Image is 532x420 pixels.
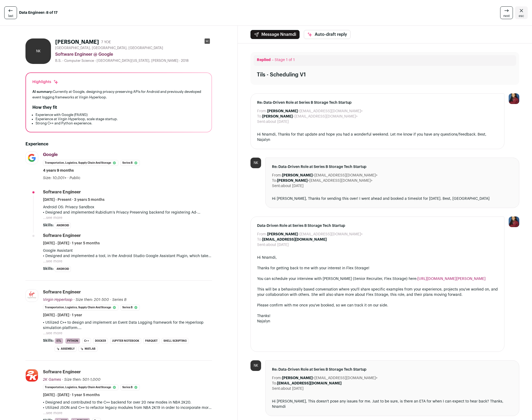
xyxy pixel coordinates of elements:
[509,93,519,104] img: 10010497-medium_jpg
[250,360,261,371] div: NK
[43,331,62,336] button: ...see more
[43,210,212,215] p: • Designed and implemented Rubidium’s Privacy Preserving backend for registering Ad-Impressions a...
[43,384,118,390] li: Transportation, Logistics, Supply Chain and Storage
[43,305,118,310] li: Transportation, Logistics, Supply Chain and Storage
[282,174,313,177] b: [PERSON_NAME]
[143,338,159,344] li: Parquet
[43,320,212,331] p: • Utilized C++ to design and implement an Event Data Logging framework for the Hyperloop simulati...
[120,384,140,390] li: Series B
[43,405,212,410] p: • Utilized JSON and C++ to refactor legacy modules from NBA 2K19 in order to incorporate more dat...
[519,14,524,18] span: esc
[267,109,298,113] b: [PERSON_NAME]
[281,183,304,189] dd: about [DATE]
[272,386,281,391] dt: Sent:
[43,248,212,253] p: Google Assistant
[36,121,205,125] li: Strong C++ and Python experience.
[262,238,327,241] b: [EMAIL_ADDRESS][DOMAIN_NAME]
[282,173,378,178] dd: <[EMAIL_ADDRESS][DOMAIN_NAME]>
[272,178,277,183] dt: To:
[162,338,189,344] li: Shell Scripting
[8,14,13,18] span: last
[26,152,38,164] img: 8d2c6156afa7017e60e680d3937f8205e5697781b6c771928cb24e9df88505de.jpg
[503,14,510,18] span: next
[500,6,513,19] a: next
[257,58,271,62] span: Replied
[257,242,266,248] dt: Sent:
[267,109,363,114] dd: <[EMAIL_ADDRESS][DOMAIN_NAME]>
[43,313,82,318] span: [DATE] - [DATE] · 1 year
[257,313,498,319] div: Thanks!
[43,259,62,264] button: ...see more
[257,266,498,271] div: Thanks for getting back to me with your interest in Flex Storage!
[43,289,81,295] div: Software Engineer
[515,6,528,19] a: Close
[272,164,513,170] span: Re: Data-Driven Role at Series B Storage Tech Startup
[79,346,97,352] li: MATLAB
[43,197,105,202] span: [DATE] - Present · 3 years 5 months
[26,289,38,302] img: 3b170a6f204e17c8b15445a23be3badc93b49d461780912d8a298dc9aacbfc6d.jpg
[509,217,519,227] img: 10010497-medium_jpg
[277,382,341,385] b: [EMAIL_ADDRESS][DOMAIN_NAME]
[43,298,72,302] span: Virgin Hyperloop
[257,109,267,114] dt: From:
[257,232,267,237] dt: From:
[36,117,205,121] li: Experience at Virgin Hyperloop, scale stage startup.
[43,253,212,259] p: • Designed and implemented a tool, in the Android Studio Google Assistant Plugin, which takes tex...
[110,297,111,302] span: ·
[36,113,205,117] li: Experience with Google (FAANG)
[55,51,212,58] div: Software Engineer @ Google
[257,287,498,297] div: This will be a behaviorally based conversation where you'll share specific examples from your exp...
[4,6,17,19] a: last
[82,338,91,344] li: C++
[32,104,57,111] h2: How they fit
[25,38,51,64] div: NK
[43,400,212,405] p: • Designed and contributed to the C++ backend for over 20 new modes in NBA 2K20.
[282,376,313,380] b: [PERSON_NAME]
[272,375,282,381] dt: From:
[43,266,54,271] span: Skills:
[55,59,212,63] div: B.S. - Computer Science - [GEOGRAPHIC_DATA][US_STATE], [PERSON_NAME] - 2018
[43,338,54,343] span: Skills:
[101,40,111,45] div: 7 YOE
[257,71,306,79] div: Tils - Scheduling V1
[43,189,81,195] div: Software Engineer
[25,141,212,147] h2: Experience
[43,241,100,246] span: [DATE] - [DATE] · 1 year 5 months
[43,410,62,416] button: ...see more
[257,237,262,242] dt: To:
[43,378,61,382] span: 2K Games
[32,79,59,85] div: Highlights
[272,399,513,409] div: Hi [PERSON_NAME], This doesn't pose any issues for me. Just to be sure, is there an ETA for when ...
[43,223,54,228] span: Skills:
[55,46,163,50] span: [GEOGRAPHIC_DATA], [GEOGRAPHIC_DATA], [GEOGRAPHIC_DATA]
[272,183,281,189] dt: Sent:
[43,205,212,210] p: Android OS: Privacy Sandbox
[26,369,38,382] img: ec354f7e80c1b336b53765a6e70b36065dd38a0e9c049366acd4df7795a73506.jpg
[272,58,274,62] span: –
[266,242,289,248] dd: about [DATE]
[55,346,76,352] li: Assembly
[257,100,498,105] span: Re: Data-Driven Role at Series B Storage Tech Startup
[257,255,498,260] div: Hi Nnamdi,
[73,298,109,302] span: · Size then: 201-500
[120,305,140,310] li: Series B
[275,58,295,62] span: Stage 1 of 1
[43,233,81,239] div: Software Engineer
[257,303,498,308] div: Please confirm with me once you've booked, so we can track it on our side.
[32,89,205,100] div: Currently at Google, designing privacy-preserving APIs for Android and previously developed event...
[257,119,266,124] dt: Sent:
[32,90,53,93] span: AI summary:
[43,153,58,157] span: Google
[55,266,71,272] li: Android
[43,176,66,180] span: Size: 10,001+
[43,215,62,220] button: ...see more
[257,114,262,119] dt: To:
[257,276,498,282] div: You can schedule your interview with [PERSON_NAME] (Senior Recruiter, Flex Storage) here:
[43,168,74,173] span: 4 years 9 months
[272,173,282,178] dt: From:
[110,338,141,344] li: Jupyter Notebook
[55,38,99,46] h1: [PERSON_NAME]
[281,386,304,391] dd: about [DATE]
[250,158,261,168] div: NK
[67,175,68,181] span: ·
